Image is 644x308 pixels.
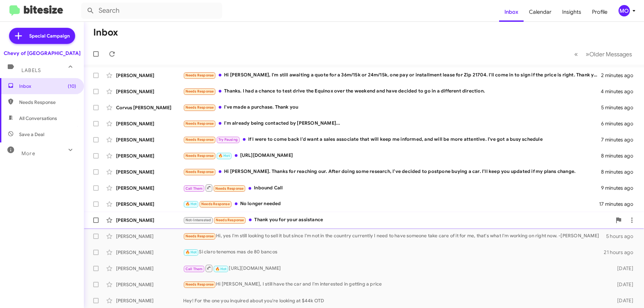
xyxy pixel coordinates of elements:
span: Needs Response [185,89,214,94]
div: 8 minutes ago [601,152,639,159]
div: I've made a purchase. Thank you [183,104,601,111]
span: 🔥 Hot [218,153,230,158]
span: Older Messages [589,51,632,58]
div: 17 minutes ago [599,201,639,207]
div: [PERSON_NAME] [116,169,183,175]
span: Inbox [19,83,76,89]
span: Needs Response [185,121,214,126]
span: Call Them [185,186,203,191]
div: [DATE] [606,265,639,272]
a: Special Campaign [9,28,75,44]
div: [URL][DOMAIN_NAME] [183,152,601,160]
div: Hey! For the one you inquired about you're looking at $44k OTD [183,297,606,304]
span: Needs Response [216,218,244,222]
div: 5 hours ago [606,233,639,240]
div: Si claro tenemos mas de 80 bancos [183,248,604,256]
a: Profile [587,2,613,22]
span: Try Pausing [218,137,238,142]
div: Inbound Call [183,184,601,192]
div: Chevy of [GEOGRAPHIC_DATA] [4,50,80,57]
a: Inbox [499,2,524,22]
span: Special Campaign [29,33,70,39]
span: Needs Response [185,73,214,77]
span: Needs Response [185,137,214,142]
div: [PERSON_NAME] [116,217,183,224]
div: 5 minutes ago [601,104,639,111]
div: [PERSON_NAME] [116,152,183,159]
input: Search [81,3,222,19]
div: [PERSON_NAME] [116,249,183,256]
div: 4 minutes ago [601,88,639,95]
div: [PERSON_NAME] [116,88,183,95]
span: Needs Response [185,234,214,238]
button: MO [613,5,637,16]
span: More [21,150,35,157]
div: Hi [PERSON_NAME], I still have the car and I'm interested in getting a price [183,281,606,288]
div: No longer needed [183,200,599,208]
div: 9 minutes ago [601,185,639,191]
span: Needs Response [185,153,214,158]
div: Hi [PERSON_NAME], I'm still awaiting a quote for a 36m/15k or 24m/15k, one pay or installment lea... [183,71,601,79]
div: 2 minutes ago [601,72,639,79]
span: « [574,50,578,58]
span: Call Them [185,267,203,271]
span: Not-Interested [185,218,211,222]
div: [PERSON_NAME] [116,201,183,207]
div: [PERSON_NAME] [116,120,183,127]
div: [DATE] [606,281,639,288]
button: Next [582,47,636,61]
div: Corvus [PERSON_NAME] [116,104,183,111]
span: All Conversations [19,115,57,122]
div: Hi [PERSON_NAME]. Thanks for reaching our. After doing some research, I’ve decided to postpone bu... [183,168,601,176]
div: Hi, yes I'm still looking to sell it but since I'm not in the country currently I need to have so... [183,232,606,240]
span: Needs Response [185,105,214,110]
div: [PERSON_NAME] [116,297,183,304]
div: MO [619,5,630,16]
div: [PERSON_NAME] [116,233,183,240]
div: 8 minutes ago [601,169,639,175]
span: Needs Response [215,186,244,191]
span: » [586,50,589,58]
span: (10) [68,83,76,89]
span: Labels [21,67,41,73]
div: I'm already being contacted by [PERSON_NAME]... [183,120,601,127]
nav: Page navigation example [571,47,636,61]
span: Needs Response [19,99,76,106]
span: 🔥 Hot [185,202,197,206]
span: 🔥 Hot [185,250,197,254]
div: [PERSON_NAME] [116,185,183,191]
div: [PERSON_NAME] [116,265,183,272]
span: 🔥 Hot [215,267,227,271]
div: 7 minutes ago [601,136,639,143]
span: Needs Response [185,282,214,287]
div: Thanks. I had a chance to test drive the Equinox over the weekend and have decided to go in a dif... [183,87,601,95]
div: Thank you for your assistance [183,216,612,224]
div: If I were to come back I'd want a sales associate that will keep me informed, and will be more at... [183,136,601,143]
span: Save a Deal [19,131,44,138]
div: [PERSON_NAME] [116,136,183,143]
div: [URL][DOMAIN_NAME] [183,264,606,272]
h1: Inbox [93,27,118,38]
a: Calendar [524,2,557,22]
span: Needs Response [185,170,214,174]
div: 6 minutes ago [601,120,639,127]
button: Previous [570,47,582,61]
div: [PERSON_NAME] [116,72,183,79]
div: [DATE] [606,297,639,304]
span: Needs Response [201,202,230,206]
div: 21 hours ago [604,249,639,256]
div: [PERSON_NAME] [116,281,183,288]
a: Insights [557,2,587,22]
